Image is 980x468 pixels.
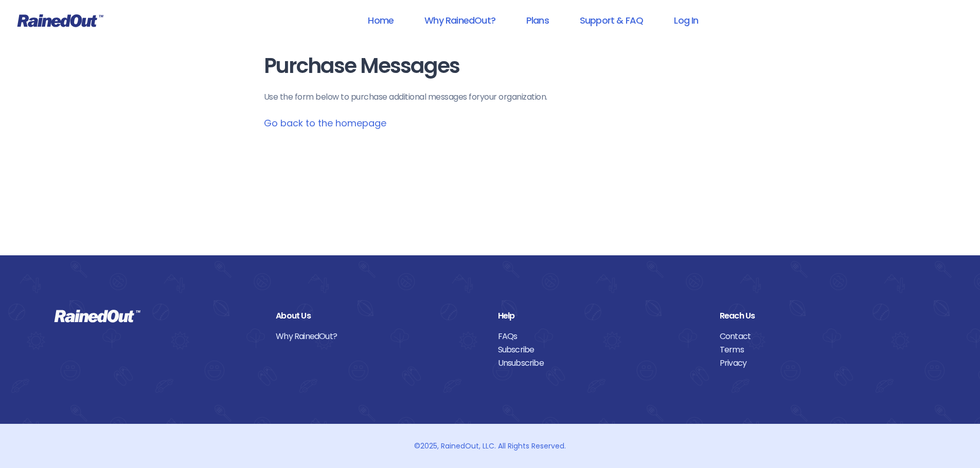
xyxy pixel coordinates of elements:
[513,9,562,32] a: Plans
[498,357,704,370] a: Unsubscribe
[411,9,509,32] a: Why RainedOut?
[276,330,482,343] a: Why RainedOut?
[661,9,711,32] a: Log In
[498,330,704,343] a: FAQs
[276,309,482,323] div: About Us
[264,91,717,103] p: Use the form below to purchase additional messages for your organization .
[498,343,704,357] a: Subscribe
[264,54,717,78] h1: Purchase Messages
[354,9,407,32] a: Home
[498,309,704,323] div: Help
[720,309,926,323] div: Reach Us
[566,9,656,32] a: Support & FAQ
[264,117,386,129] a: Go back to the homepage
[720,343,926,357] a: Terms
[720,357,926,370] a: Privacy
[720,330,926,343] a: Contact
